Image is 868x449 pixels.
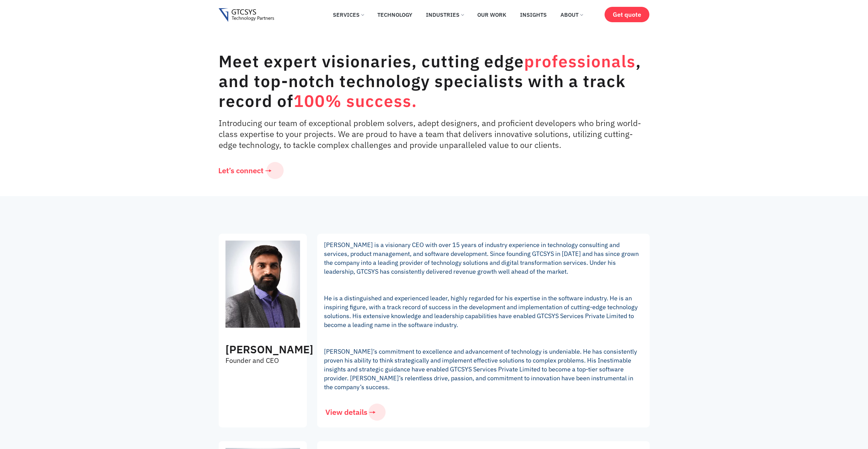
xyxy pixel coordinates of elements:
[372,7,417,22] a: Technology
[613,11,641,18] span: Get quote
[325,408,367,416] span: View details
[219,51,646,111] div: Meet expert visionaries, cutting edge , and top-notch technology specialists with a track record of
[605,7,649,22] a: Get quote
[826,406,868,439] iframe: chat widget
[317,404,386,421] a: View details
[472,7,511,22] a: Our Work
[324,241,643,392] p: [PERSON_NAME] is a visionary CEO with over 15 years of industry experience in technology consulti...
[524,51,636,72] span: professionals
[219,8,274,22] img: Gtcsys logo
[208,162,284,179] a: Let’s connect
[225,356,282,365] p: Founder and CEO
[225,343,300,356] h3: [PERSON_NAME]
[294,90,417,111] span: 100% success.
[328,7,369,22] a: Services
[421,7,469,22] a: Industries
[225,241,300,328] img: Mukesh Lagadhir CEO of GTCSYS Software Development Company
[219,118,646,150] p: Introducing our team of exceptional problem solvers, adept designers, and proficient developers w...
[555,7,588,22] a: About
[218,167,263,174] span: Let’s connect
[515,7,552,22] a: Insights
